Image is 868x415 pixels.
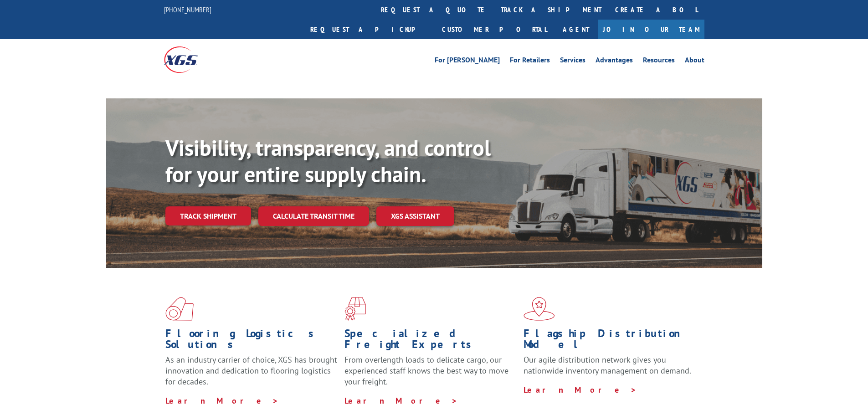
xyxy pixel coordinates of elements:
[165,354,337,387] span: As an industry carrier of choice, XGS has brought innovation and dedication to flooring logistics...
[524,354,691,376] span: Our agile distribution network gives you nationwide inventory management on demand.
[165,328,338,354] h1: Flooring Logistics Solutions
[685,56,704,67] a: About
[165,297,194,321] img: xgs-icon-total-supply-chain-intelligence-red
[560,56,586,67] a: Services
[510,56,550,67] a: For Retailers
[303,20,435,39] a: Request a pickup
[524,297,555,321] img: xgs-icon-flagship-distribution-model-red
[344,354,517,395] p: From overlength loads to delicate cargo, our experienced staff knows the best way to move your fr...
[643,56,675,67] a: Resources
[435,56,500,67] a: For [PERSON_NAME]
[344,297,366,321] img: xgs-icon-focused-on-flooring-red
[524,384,637,395] a: Learn More >
[524,328,696,354] h1: Flagship Distribution Model
[435,20,554,39] a: Customer Portal
[164,5,211,14] a: [PHONE_NUMBER]
[376,206,454,226] a: XGS ASSISTANT
[554,20,598,39] a: Agent
[165,133,491,188] b: Visibility, transparency, and control for your entire supply chain.
[596,56,633,67] a: Advantages
[165,206,251,225] a: Track shipment
[598,20,704,39] a: Join Our Team
[344,395,458,406] a: Learn More >
[258,206,369,226] a: Calculate transit time
[344,328,517,354] h1: Specialized Freight Experts
[165,395,279,406] a: Learn More >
